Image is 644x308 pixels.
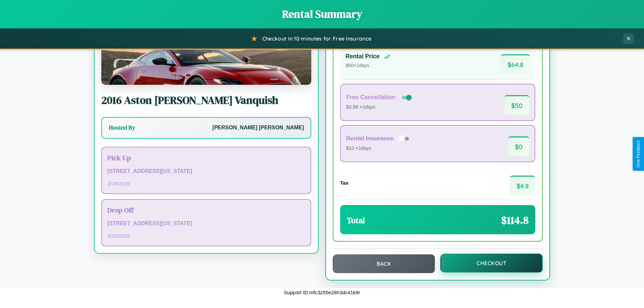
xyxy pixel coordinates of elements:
p: [PERSON_NAME] [PERSON_NAME] [212,123,304,133]
button: Back [333,254,435,273]
h3: Drop Off [107,205,305,215]
p: Support ID: mfc3z55e26h3dc41k9r [284,288,360,297]
button: Checkout [440,254,543,272]
span: $ 4.8 [510,176,535,195]
p: $ 60 × 1 days [345,61,390,70]
h4: Rental Price [345,53,380,60]
span: $ 50 [504,95,529,115]
p: $10 × 1 days [346,144,411,153]
p: [STREET_ADDRESS][US_STATE] [107,167,305,176]
h4: Rental Insurance [346,135,394,142]
p: 3 / 19 / 2026 [107,179,305,188]
span: $ 64.8 [501,54,530,74]
div: Give Feedback [636,140,641,168]
img: Aston Martin Vanquish [101,18,311,85]
h3: Hosted By [109,124,135,132]
h3: Pick Up [107,153,305,163]
p: $3.99 × 1 days [346,103,413,112]
p: 3 / 20 / 2026 [107,231,305,240]
span: Checkout in 10 minutes for Free Insurance [262,35,371,42]
h4: Tax [340,180,348,186]
h4: Free Cancellation [346,94,395,101]
h3: Total [347,215,365,226]
h2: 2016 Aston [PERSON_NAME] Vanquish [101,93,311,108]
p: [STREET_ADDRESS][US_STATE] [107,219,305,229]
h1: Rental Summary [7,7,637,21]
span: $ 114.8 [501,213,529,228]
span: $ 0 [508,136,529,156]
